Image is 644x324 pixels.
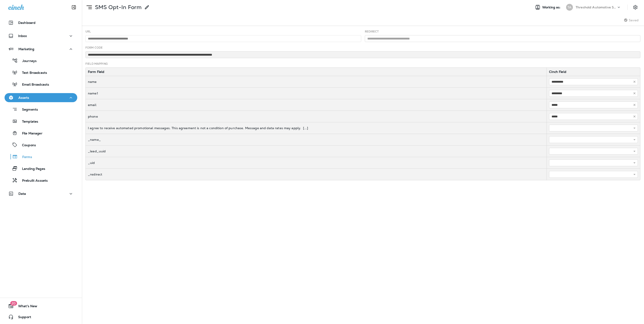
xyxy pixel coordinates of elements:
span: What's New [14,304,37,310]
td: _uid [86,157,547,169]
button: File Manager [5,128,77,138]
p: Forms [18,155,32,159]
th: Cinch Field [547,68,640,76]
td: email [86,99,547,111]
p: Assets [18,96,29,99]
p: Landing Pages [17,167,45,171]
div: TA [566,4,573,11]
p: Text Broadcasts [17,71,47,75]
button: Data [5,189,77,198]
td: _name_ [86,134,547,146]
td: name [86,76,547,88]
button: Dashboard [5,18,77,27]
p: Segments [17,108,38,112]
button: 20What's New [5,302,77,311]
p: Prebuilt Asssets [17,179,48,183]
button: Assets [5,93,77,102]
label: Redirect [365,30,379,33]
button: Templates [5,116,77,126]
button: Collapse Sidebar [67,3,80,12]
button: Support [5,312,77,322]
button: Prebuilt Asssets [5,176,77,185]
label: Form Code [85,46,103,49]
td: I agree to receive automated promotional messages. This agreement is not a condition of purchase.... [86,122,547,134]
p: Email Broadcasts [17,83,49,87]
th: Form Field [86,68,547,76]
span: Working as: [542,5,562,9]
td: name1 [86,88,547,99]
p: Templates [17,120,38,124]
p: SMS Opt-In Form [93,4,142,11]
td: _redirect [86,169,547,180]
span: 20 [10,301,17,306]
p: Dashboard [18,21,35,25]
td: _lead_uuid [86,146,547,157]
p: Coupons [17,143,36,148]
button: Email Broadcasts [5,79,77,89]
td: phone [86,111,547,122]
button: Segments [5,104,77,114]
button: Journeys [5,56,77,65]
button: Landing Pages [5,164,77,173]
span: Saved [629,18,639,22]
label: Field Mapping [85,62,108,66]
p: Data [18,192,26,195]
button: Settings [631,3,639,11]
button: Text Broadcasts [5,68,77,77]
button: Marketing [5,45,77,54]
p: File Manager [17,131,42,136]
p: Threshold Automotive Service dba Grease Monkey [576,5,617,9]
button: Inbox [5,31,77,40]
p: Inbox [18,34,27,38]
label: Url [85,30,91,33]
p: Marketing [18,47,34,51]
p: Journeys [18,59,37,63]
button: Coupons [5,140,77,150]
button: Forms [5,152,77,161]
span: Support [14,315,31,321]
